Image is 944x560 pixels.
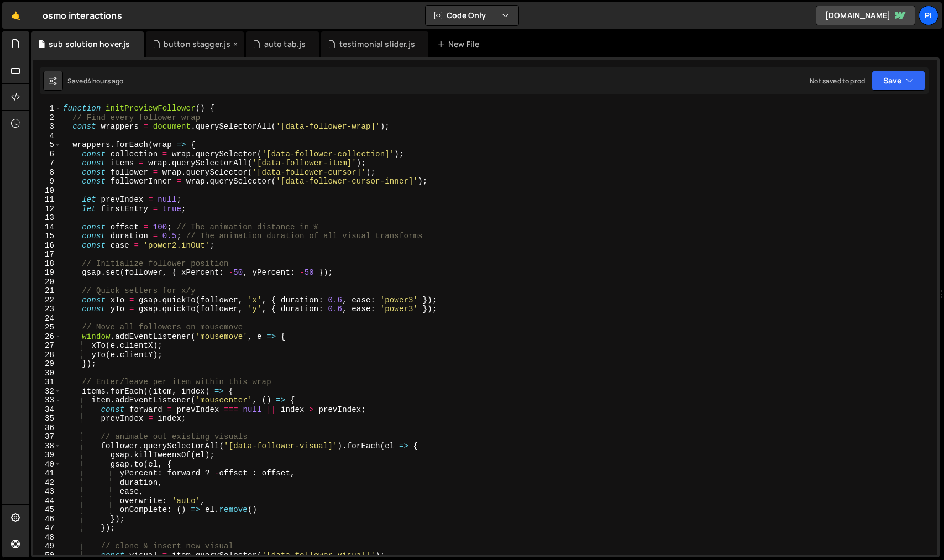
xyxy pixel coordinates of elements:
div: 44 [33,496,61,506]
div: 46 [33,515,61,524]
div: 31 [33,378,61,387]
div: 30 [33,369,61,378]
div: 36 [33,423,61,433]
div: 29 [33,359,61,369]
div: 14 [33,223,61,232]
div: auto tab.js [264,39,306,50]
div: 47 [33,524,61,533]
div: 33 [33,396,61,405]
div: 4 hours ago [87,76,124,86]
div: 4 [33,132,61,141]
div: 10 [33,186,61,196]
div: 34 [33,405,61,415]
div: 18 [33,259,61,269]
div: 32 [33,387,61,396]
div: 23 [33,305,61,314]
div: 7 [33,159,61,168]
div: 22 [33,296,61,305]
div: 27 [33,341,61,350]
div: 11 [33,195,61,205]
div: 9 [33,177,61,186]
div: 17 [33,250,61,259]
a: pi [919,6,938,25]
div: 45 [33,505,61,515]
div: 15 [33,232,61,241]
div: 25 [33,323,61,332]
div: 13 [33,213,61,223]
div: 21 [33,286,61,296]
div: Not saved to prod [810,76,865,86]
div: 19 [33,268,61,278]
div: 28 [33,350,61,360]
div: 2 [33,113,61,123]
div: 38 [33,442,61,451]
div: sub solution hover.js [49,39,130,50]
div: 48 [33,533,61,542]
div: 37 [33,432,61,442]
div: 41 [33,469,61,478]
div: 16 [33,241,61,250]
div: testimonial slider.js [339,39,415,50]
div: 40 [33,460,61,469]
div: 26 [33,332,61,342]
div: 5 [33,140,61,150]
div: 6 [33,150,61,159]
div: 39 [33,451,61,460]
div: 35 [33,414,61,423]
button: Save [872,71,925,91]
a: [DOMAIN_NAME] [816,6,915,25]
div: 24 [33,314,61,323]
div: New File [437,39,484,50]
div: 12 [33,205,61,214]
div: 43 [33,487,61,496]
div: button stagger.js [164,39,231,50]
div: 49 [33,542,61,551]
a: 🤙 [2,2,29,29]
div: 8 [33,168,61,177]
div: osmo interactions [43,9,122,22]
div: 3 [33,122,61,132]
div: Saved [67,76,124,86]
div: 1 [33,104,61,113]
button: Code Only [426,6,518,25]
div: 20 [33,278,61,287]
div: 42 [33,478,61,488]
